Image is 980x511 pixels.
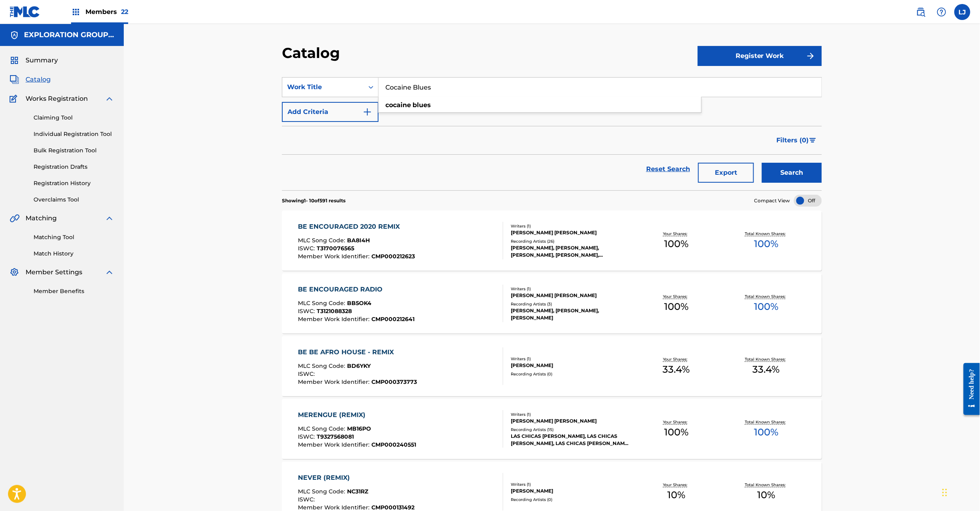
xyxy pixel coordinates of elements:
[511,487,631,495] div: [PERSON_NAME]
[282,77,822,190] form: Search Form
[664,425,688,439] span: 100 %
[511,433,631,447] div: LAS CHICAS [PERSON_NAME], LAS CHICAS [PERSON_NAME], LAS CHICAS [PERSON_NAME], LAS CHICAS [PERSON_...
[954,4,970,20] div: User Menu
[372,315,415,323] span: CMP000212641
[753,362,780,377] span: 33.4 %
[34,250,114,258] a: Match History
[34,114,114,122] a: Claiming Tool
[10,6,40,18] img: MLC Logo
[298,441,372,448] span: Member Work Identifier :
[754,197,790,204] span: Compact View
[298,504,372,511] span: Member Work Identifier :
[663,293,690,299] p: Your Shares:
[347,299,372,307] span: BB5OK4
[762,163,822,183] button: Search
[105,267,114,277] img: expand
[287,82,359,92] div: Work Title
[10,75,19,84] img: Catalog
[26,267,82,277] span: Member Settings
[511,411,631,417] div: Writers ( 1 )
[298,473,415,483] div: NEVER (REMIX)
[34,287,114,295] a: Member Benefits
[298,496,317,503] span: ISWC :
[298,370,317,377] span: ISWC :
[413,101,431,109] strong: blues
[347,488,369,495] span: NC31RZ
[777,136,809,145] span: Filters ( 0 )
[298,488,347,495] span: MLC Song Code :
[298,253,372,260] span: Member Work Identifier :
[317,433,354,440] span: T9327568081
[85,7,128,16] span: Members
[26,214,57,223] span: Matching
[958,357,980,421] iframe: Resource Center
[772,130,822,150] button: Filters (0)
[10,56,58,65] a: SummarySummary
[282,399,822,459] a: MERENGUE (REMIX)MLC Song Code:MB16POISWC:T9327568081Member Work Identifier:CMP000240551Writers (1...
[754,425,778,439] span: 100 %
[385,101,411,109] strong: cocaine
[745,419,788,425] p: Total Known Shares:
[940,473,980,511] iframe: Chat Widget
[26,75,51,84] span: Catalog
[745,231,788,237] p: Total Known Shares:
[10,30,19,40] img: Accounts
[664,299,688,314] span: 100 %
[511,497,631,503] div: Recording Artists ( 0 )
[642,160,694,178] a: Reset Search
[298,237,347,244] span: MLC Song Code :
[511,292,631,299] div: [PERSON_NAME] [PERSON_NAME]
[10,56,19,65] img: Summary
[667,488,685,502] span: 10 %
[282,44,344,62] h2: Catalog
[298,315,372,323] span: Member Work Identifier :
[34,146,114,155] a: Bulk Registration Tool
[298,410,417,420] div: MERENGUE (REMIX)
[71,7,81,17] img: Top Rightsholders
[298,347,417,357] div: BE BE AFRO HOUSE - REMIX
[121,8,128,16] span: 22
[105,94,114,104] img: expand
[934,4,950,20] div: Help
[916,7,926,17] img: search
[698,163,754,183] button: Export
[10,75,51,84] a: CatalogCatalog
[511,481,631,487] div: Writers ( 1 )
[757,488,775,502] span: 10 %
[10,94,20,104] img: Works Registration
[745,356,788,362] p: Total Known Shares:
[26,94,88,104] span: Works Registration
[511,307,631,321] div: [PERSON_NAME], [PERSON_NAME], [PERSON_NAME]
[298,245,317,252] span: ISWC :
[298,285,415,294] div: BE ENCOURAGED RADIO
[511,371,631,377] div: Recording Artists ( 0 )
[511,417,631,425] div: [PERSON_NAME] [PERSON_NAME]
[298,425,347,432] span: MLC Song Code :
[298,222,415,232] div: BE ENCOURAGED 2020 REMIX
[10,214,20,223] img: Matching
[105,214,114,223] img: expand
[282,336,822,396] a: BE BE AFRO HOUSE - REMIXMLC Song Code:BD6YKYISWC:Member Work Identifier:CMP000373773Writers (1)[P...
[745,293,788,299] p: Total Known Shares:
[298,433,317,440] span: ISWC :
[372,441,417,448] span: CMP000240551
[806,51,815,61] img: f7272a7cc735f4ea7f67.svg
[298,307,317,315] span: ISWC :
[317,245,355,252] span: T3170076565
[942,481,947,505] div: Drag
[745,482,788,488] p: Total Known Shares:
[754,299,778,314] span: 100 %
[511,356,631,362] div: Writers ( 1 )
[664,237,688,251] span: 100 %
[663,356,690,362] p: Your Shares:
[511,238,631,244] div: Recording Artists ( 26 )
[363,107,372,117] img: 9d2ae6d4665cec9f34b9.svg
[663,482,690,488] p: Your Shares:
[511,362,631,369] div: [PERSON_NAME]
[34,179,114,188] a: Registration History
[372,504,415,511] span: CMP000131492
[317,307,352,315] span: T3121088328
